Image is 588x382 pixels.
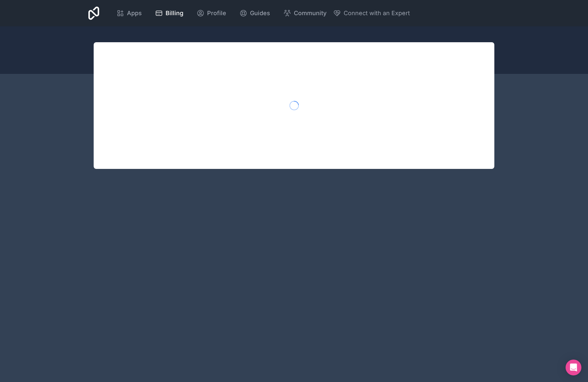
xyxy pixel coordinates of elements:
[150,6,189,20] a: Billing
[344,9,410,18] span: Connect with an Expert
[566,360,581,375] div: Open Intercom Messenger
[166,9,183,18] span: Billing
[207,9,226,18] span: Profile
[111,6,147,20] a: Apps
[333,9,410,18] button: Connect with an Expert
[250,9,270,18] span: Guides
[191,6,232,20] a: Profile
[278,6,332,20] a: Community
[127,9,142,18] span: Apps
[294,9,326,18] span: Community
[234,6,275,20] a: Guides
